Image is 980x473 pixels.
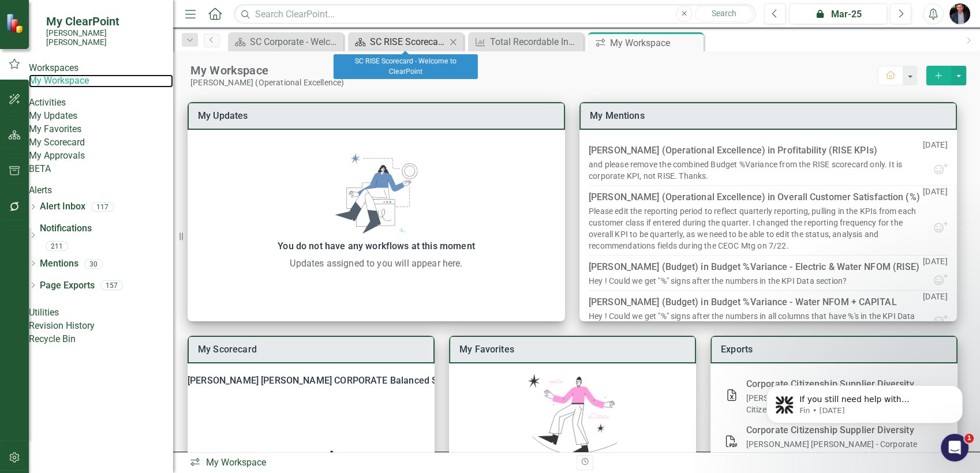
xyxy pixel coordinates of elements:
[234,4,755,24] input: Search ClearPoint...
[250,35,341,49] div: SC Corporate - Welcome to ClearPoint
[100,281,123,291] div: 157
[351,35,446,49] a: SC RISE Scorecard - Welcome to ClearPoint
[198,344,257,355] a: My Scorecard
[471,35,581,49] a: Total Recordable Incident Rate (TRIR)
[190,78,878,88] div: [PERSON_NAME] (Operational Excellence)
[711,261,920,272] a: Budget %Variance - Electric & Water NFOM (RISE)
[951,66,966,85] button: select merge strategy
[29,62,173,75] div: Workspaces
[193,238,559,254] div: You do not have any workflows at this moment
[923,256,948,267] p: [DATE]
[231,35,341,49] a: SC Corporate - Welcome to ClearPoint
[198,110,248,121] a: My Updates
[50,44,199,55] p: Message from Fin, sent 1w ago
[589,275,847,287] div: Hey ! Could we get "%" signs after the numbers in the KPI Data section?
[189,456,568,470] div: My Workspace
[40,279,95,292] a: Page Exports
[789,3,887,24] button: Mar-25
[29,96,173,110] div: Activities
[964,434,974,443] span: 1
[793,7,883,21] div: Mar-25
[746,393,929,414] a: [PERSON_NAME] [PERSON_NAME] - Corporate Citizenship Supplier Diversity - [DATE] 113857.xlsx
[40,257,78,271] a: Mentions
[926,66,951,85] button: select merge strategy
[589,142,877,159] div: [PERSON_NAME] (Operational Excellence) in
[589,189,920,205] div: [PERSON_NAME] (Operational Excellence) in
[46,14,162,28] span: My ClearPoint
[941,434,968,461] iframe: Intercom live chat
[29,184,173,197] div: Alerts
[6,13,26,33] img: ClearPoint Strategy
[29,320,173,333] a: Revision History
[29,110,173,123] a: My Updates
[589,259,919,275] div: [PERSON_NAME] (Budget) in
[29,74,173,88] a: My Workspace
[695,6,753,22] button: Search
[746,376,951,392] div: Corporate Citizenship Supplier Diversity
[949,3,970,24] img: Chris Amodeo
[923,186,948,215] p: [DATE]
[46,241,68,251] div: 211
[459,344,514,355] a: My Favorites
[610,36,701,50] div: My Workspace
[777,192,919,202] a: Overall Customer Satisfaction (%)
[29,163,173,176] div: BETA
[29,306,173,320] div: Utilities
[84,259,103,269] div: 30
[589,310,923,333] div: Hey ! Could we get "%" signs after the numbers in all columns that have %'s in the KPI Data section?
[40,222,173,235] a: Notifications
[746,440,927,460] a: [PERSON_NAME] [PERSON_NAME] - Corporate Citizenship Supplier Diversity - [DATE] 113741.pdf
[29,136,173,149] a: My Scorecard
[46,28,162,47] small: [PERSON_NAME] [PERSON_NAME]
[188,373,435,389] div: [PERSON_NAME] [PERSON_NAME] CORPORATE Balanced Scorecard
[334,54,478,79] div: SC RISE Scorecard - Welcome to ClearPoint
[190,63,878,78] div: My Workspace
[590,110,645,121] a: My Mentions
[490,35,581,49] div: Total Recordable Incident Rate (TRIR)
[29,149,173,163] a: My Approvals
[746,422,951,438] div: Corporate Citizenship Supplier Diversity
[749,361,980,442] iframe: Intercom notifications message
[193,257,559,271] div: Updates assigned to you will appear here.
[29,333,173,346] a: Recycle Bin
[370,35,446,49] div: SC RISE Scorecard - Welcome to ClearPoint
[711,296,897,307] a: Budget %Variance​ - Water NFOM + CAPITAL
[712,9,736,18] span: Search
[91,202,114,212] div: 117
[50,33,194,111] span: If you still need help with understanding or adjusting the reporting frequency of your KPI, I’m h...
[721,344,753,355] a: Exports
[923,291,948,308] p: [DATE]
[923,139,948,156] p: [DATE]
[29,123,173,136] a: My Favorites
[926,66,966,85] div: split button
[589,205,923,251] div: Please edit the reporting period to reflect quarterly reporting, pulling in the KPIs from each cu...
[589,159,923,182] div: and please remove the combined Budget %Variance from the RISE scorecard only. It is corporate KPI...
[777,145,877,156] a: Profitability (RISE KPIs)
[40,200,85,213] a: Alert Inbox
[589,294,897,310] div: [PERSON_NAME] (Budget) in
